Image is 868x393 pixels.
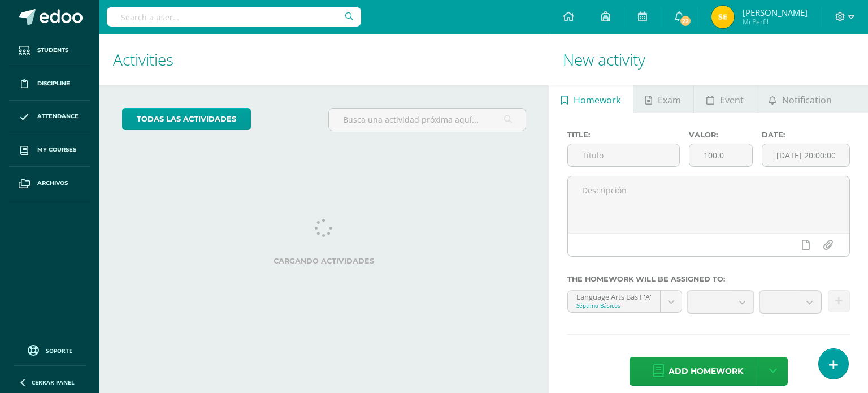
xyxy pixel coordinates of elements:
input: Search a user… [107,7,361,27]
a: Soporte [14,342,86,357]
a: Exam [633,85,693,113]
span: Mi Perfil [743,17,808,27]
label: Valor: [689,131,753,139]
span: Discipline [37,79,70,88]
span: Notification [782,87,832,114]
input: Busca una actividad próxima aquí... [329,109,525,131]
a: Archivos [9,167,90,200]
div: Language Arts Bas I 'A' [576,291,652,301]
h1: Activities [113,34,535,85]
label: Cargando actividades [122,257,526,265]
input: Fecha de entrega [762,144,849,166]
span: Homework [574,87,620,114]
span: 22 [679,15,692,27]
input: Puntos máximos [689,144,752,166]
a: Discipline [9,67,90,101]
span: Archivos [37,179,68,188]
div: Séptimo Básicos [576,301,652,309]
span: My courses [37,145,76,154]
span: Cerrar panel [32,378,75,386]
span: Attendance [37,112,79,121]
a: My courses [9,133,90,167]
span: Soporte [46,347,72,355]
a: Notification [756,85,844,113]
a: Students [9,34,90,67]
label: Date: [762,131,850,139]
a: Language Arts Bas I 'A'Séptimo Básicos [568,291,682,312]
a: Attendance [9,101,90,134]
label: Title: [567,131,680,139]
a: Event [694,85,756,113]
span: Exam [658,87,681,114]
h1: New activity [563,34,854,85]
a: Homework [549,85,633,113]
span: [PERSON_NAME] [743,7,808,18]
span: Add homework [669,357,743,385]
input: Título [568,144,679,166]
label: The homework will be assigned to: [567,275,850,283]
img: 4e9def19cc85b7c337b3cd984476dcf2.png [711,6,734,28]
span: Event [720,87,744,114]
a: todas las Actividades [122,108,251,130]
span: Students [37,46,68,55]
